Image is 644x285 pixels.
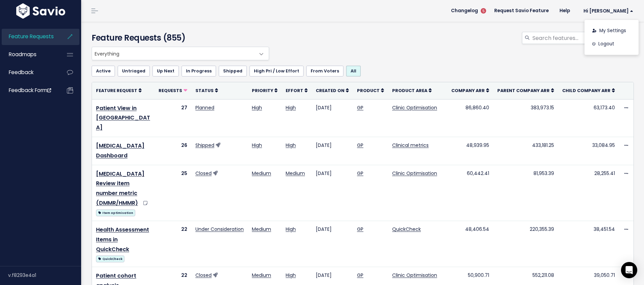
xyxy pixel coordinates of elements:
[493,165,558,221] td: 81,953.39
[252,88,273,93] span: Priority
[558,99,619,137] td: 63,173.40
[306,66,343,76] a: From Voters
[312,221,353,267] td: [DATE]
[252,87,278,94] a: Priority
[583,8,633,14] span: Hi [PERSON_NAME]
[497,87,554,94] a: Parent Company ARR
[219,66,247,76] a: Shipped
[154,137,191,165] td: 26
[195,104,214,111] a: Planned
[92,47,269,60] span: Everything
[195,226,244,233] a: Under Consideration
[154,165,191,221] td: 25
[575,6,639,16] a: Hi [PERSON_NAME]
[558,221,619,267] td: 38,451.54
[286,142,296,149] a: High
[96,226,149,253] a: Health Assessment Items in QuickCheck
[195,272,212,279] a: Closed
[562,87,615,94] a: Child Company ARR
[489,6,554,16] a: Request Savio Feature
[286,272,296,279] a: High
[195,142,214,149] a: Shipped
[9,33,54,40] span: Feature Requests
[96,88,137,93] span: Feature Request
[195,88,214,93] span: Status
[357,142,363,149] a: GP
[316,87,349,94] a: Created On
[182,66,216,76] a: In Progress
[392,226,421,233] a: QuickCheck
[2,83,56,98] a: Feedback form
[312,165,353,221] td: [DATE]
[92,32,266,44] h4: Feature Requests (855)
[92,66,634,76] ul: Filter feature requests
[252,272,271,279] a: Medium
[312,99,353,137] td: [DATE]
[118,66,150,76] a: Untriaged
[195,87,218,94] a: Status
[96,104,150,132] a: Patient View in [GEOGRAPHIC_DATA]
[154,221,191,267] td: 22
[621,262,637,278] div: Open Intercom Messenger
[497,88,550,93] span: Parent Company ARR
[392,170,437,177] a: Clinic Optimisation
[252,170,271,177] a: Medium
[286,170,305,177] a: Medium
[558,165,619,221] td: 28,255.41
[357,272,363,279] a: GP
[587,38,636,51] a: Logout
[2,65,56,80] a: Feedback
[154,99,191,137] td: 27
[392,142,429,149] a: Clinical metrics
[392,87,432,94] a: Product Area
[493,137,558,165] td: 433,181.25
[357,87,384,94] a: Product
[558,137,619,165] td: 33,084.95
[96,210,135,216] span: Item optimisation
[9,69,33,76] span: Feedback
[532,32,590,44] input: Search features...
[96,256,124,262] span: QuickCheck
[286,87,308,94] a: Effort
[493,221,558,267] td: 220,355.39
[392,272,437,279] a: Clinic Optimisation
[587,24,636,38] a: My Settings
[357,226,363,233] a: GP
[451,8,478,13] span: Changelog
[96,254,124,263] a: QuickCheck
[249,66,304,76] a: High Pri / Low Effort
[286,88,303,93] span: Effort
[159,87,187,94] a: Requests
[447,221,493,267] td: 48,406.54
[481,8,486,14] span: 5
[2,47,56,62] a: Roadmaps
[8,266,81,284] div: v.f8293e4a1
[562,88,611,93] span: Child Company ARR
[451,87,489,94] a: Company ARR
[447,137,493,165] td: 48,939.95
[451,88,485,93] span: Company ARR
[447,165,493,221] td: 60,442.41
[2,29,56,44] a: Feature Requests
[9,51,37,58] span: Roadmaps
[15,3,67,19] img: logo-white.9d6f32f41409.svg
[96,142,144,159] a: [MEDICAL_DATA] Dashboard
[392,104,437,111] a: Clinic Optimisation
[357,88,380,93] span: Product
[92,66,115,76] a: Active
[392,88,427,93] span: Product Area
[96,87,142,94] a: Feature Request
[252,142,262,149] a: High
[252,104,262,111] a: High
[585,20,639,55] div: Hi [PERSON_NAME]
[159,88,182,93] span: Requests
[252,226,271,233] a: Medium
[195,170,212,177] a: Closed
[286,226,296,233] a: High
[493,99,558,137] td: 383,973.15
[286,104,296,111] a: High
[346,66,361,76] a: All
[96,170,144,207] a: [MEDICAL_DATA] Review item number metric (DMMR/HMMR)
[447,99,493,137] td: 86,860.40
[554,6,575,16] a: Help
